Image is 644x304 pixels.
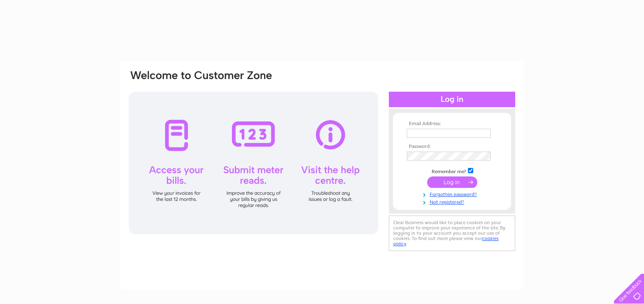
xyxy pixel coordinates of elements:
[405,121,499,127] th: Email Address:
[407,190,499,198] a: Forgotten password?
[405,144,499,150] th: Password:
[393,236,498,247] a: cookies policy
[427,176,477,188] input: Submit
[407,198,499,205] a: Not registered?
[389,216,515,251] div: Clear Business would like to place cookies on your computer to improve your experience of the sit...
[405,167,499,175] td: Remember me?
